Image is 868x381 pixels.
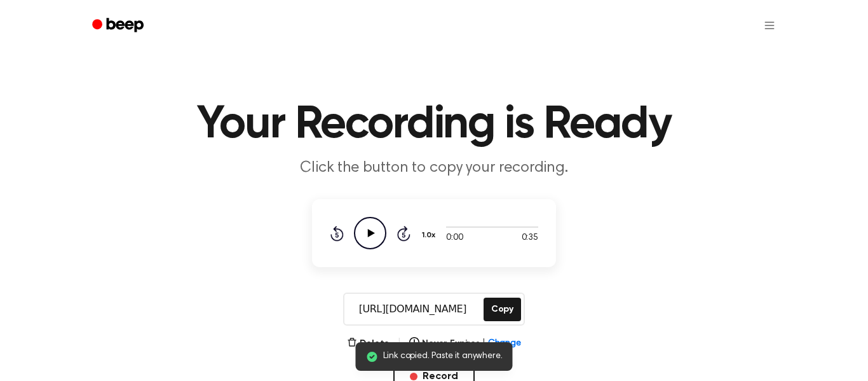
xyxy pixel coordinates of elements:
button: 1.0x [421,225,440,246]
button: Open menu [754,10,785,41]
span: | [397,336,402,351]
p: Click the button to copy your recording. [190,158,678,179]
button: Never Expires|Change [409,337,521,350]
span: Change [488,337,521,350]
span: 0:00 [446,232,463,245]
span: 0:35 [522,232,538,245]
h1: Your Recording is Ready [109,102,759,148]
a: Beep [83,13,155,38]
button: Delete [347,337,390,350]
span: | [482,337,485,350]
button: Copy [484,298,521,321]
span: Link copied. Paste it anywhere. [383,350,502,363]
